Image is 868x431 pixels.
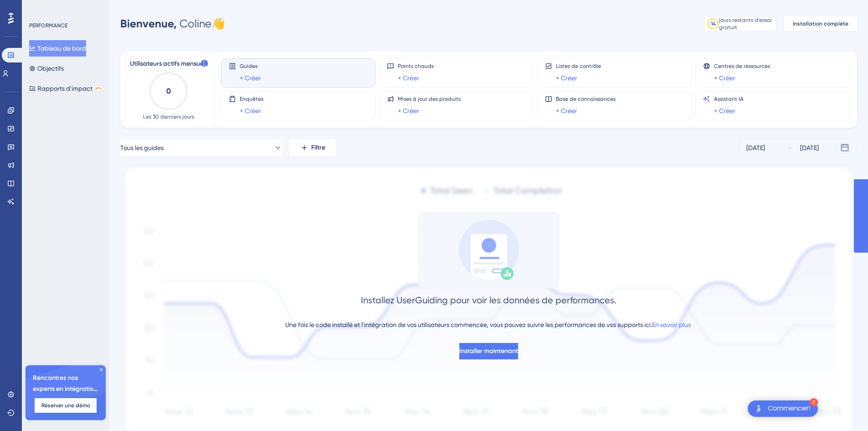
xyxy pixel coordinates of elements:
font: Bienvenue, [120,17,177,30]
button: Installer maintenant [459,343,518,359]
font: + Créer [714,74,735,82]
button: Objectifs [29,60,64,77]
font: Guides [240,63,257,69]
font: PERFORMANCE [29,22,67,29]
font: Base de connaissances [556,96,616,102]
font: Assistant IA [714,96,744,102]
font: Installez UserGuiding pour voir les données de performances. [361,295,616,306]
font: + Créer [556,107,577,114]
font: + Créer [398,74,419,82]
font: Points chauds [398,63,434,69]
font: Centres de ressources [714,63,770,69]
font: + Créer [240,74,261,82]
font: Les 30 derniers jours [143,114,194,120]
font: Tous les guides [120,144,164,151]
font: Filtre [311,144,325,151]
font: Mises à jour des produits [398,96,461,102]
font: Installer maintenant [459,347,518,355]
a: En savoir plus [652,321,691,328]
div: Liste de contrôle « Démarrage ouvert ! », modules restants : 2 [748,400,818,417]
font: + Créer [714,107,735,114]
font: Objectifs [37,65,64,72]
iframe: Lanceur d'assistant d'IA UserGuiding [830,395,857,422]
button: Filtre [290,139,335,157]
font: + Créer [398,107,419,114]
text: 0 [166,87,171,95]
font: 👋 [211,17,225,30]
font: [DATE] [746,144,765,151]
font: + Créer [556,74,577,82]
button: Tableau de bord [29,40,86,57]
font: jours restants d'essai gratuit [719,17,772,31]
font: Coline [180,17,211,30]
img: image-de-lanceur-texte-alternatif [753,403,764,414]
font: Tableau de bord [37,45,86,52]
font: Rapports d'impact [37,85,92,92]
font: Réserver une démo [41,402,90,409]
font: [DATE] [800,144,819,151]
font: Enquêtes [240,96,263,102]
font: + Créer [240,107,261,114]
button: Tous les guides [120,139,282,157]
font: BÊTA [95,87,102,90]
font: Listes de contrôle [556,63,601,69]
button: Rapports d'impactBÊTA [29,80,103,97]
font: Utilisateurs actifs mensuels [130,60,208,68]
font: 2 [812,400,815,405]
font: 14 [711,21,716,27]
button: Installation complète [784,16,857,31]
button: Réserver une démo [35,398,97,413]
font: Commencer! [768,405,811,412]
font: Installation complète [793,21,848,27]
font: Une fois le code installé et l'intégration de vos utilisateurs commencée, vous pouvez suivre les ... [285,321,652,328]
font: Rencontrez nos experts en intégration 🎧 [33,374,98,404]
